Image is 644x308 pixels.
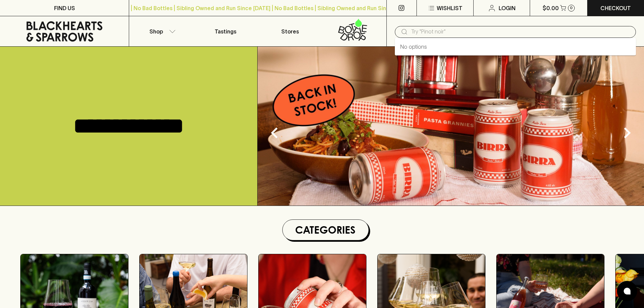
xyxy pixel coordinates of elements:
p: FIND US [54,4,75,12]
a: Tastings [193,16,258,46]
input: Try "Pinot noir" [411,26,630,37]
p: $0.00 [543,4,559,12]
img: bubble-icon [624,288,630,294]
p: Wishlist [437,4,462,12]
p: Shop [149,27,163,35]
p: Login [499,4,516,12]
p: Checkout [600,4,631,12]
button: Next [614,119,641,146]
p: Tastings [215,27,236,35]
p: 0 [570,6,573,10]
img: optimise [258,47,644,206]
button: Shop [129,16,193,46]
h1: Categories [285,222,366,237]
button: Previous [261,119,288,146]
div: No options [395,38,636,55]
p: Stores [281,27,299,35]
a: Stores [258,16,322,46]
